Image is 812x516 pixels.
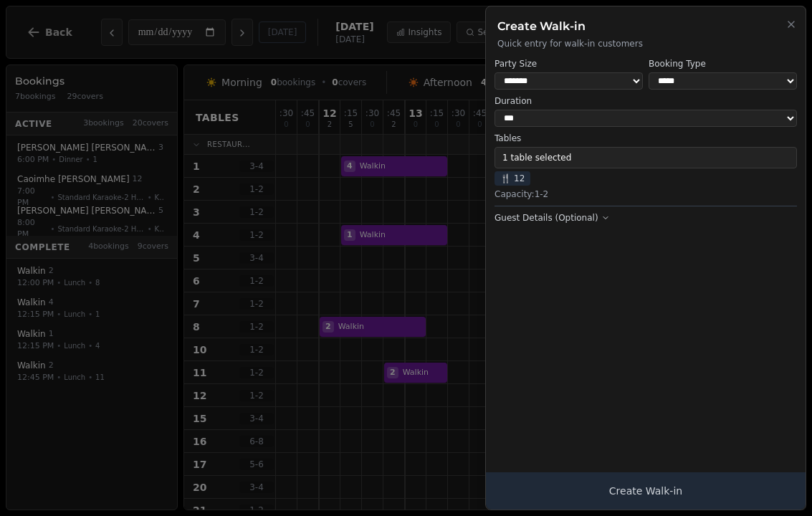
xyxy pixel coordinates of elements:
label: Tables [495,133,797,144]
label: Duration [495,95,797,107]
label: Party Size [495,58,643,70]
h2: Create Walk-in [497,18,794,35]
div: Capacity: 1 - 2 [495,188,797,200]
button: Create Walk-in [486,472,806,510]
span: 12 [495,171,530,186]
p: Quick entry for walk-in customers [497,38,794,49]
span: 🍴 [500,173,511,184]
label: Booking Type [649,58,797,70]
button: 1 table selected [495,147,797,168]
button: Guest Details (Optional) [495,212,610,224]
